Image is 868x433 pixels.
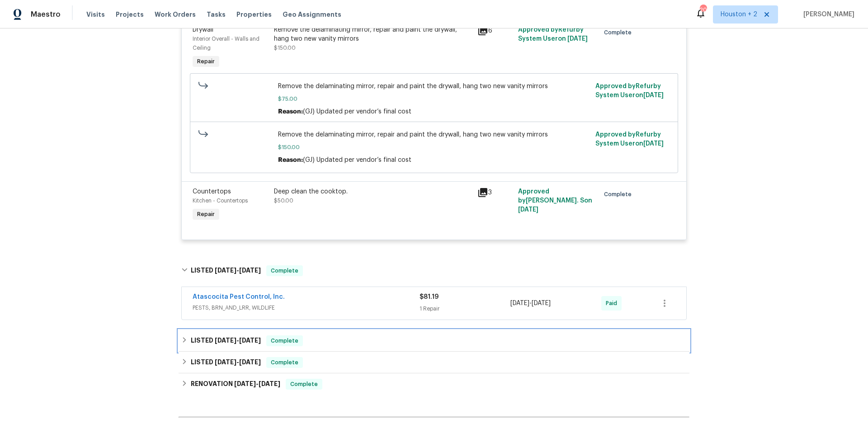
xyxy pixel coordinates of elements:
[278,143,590,152] span: $150.00
[207,11,226,18] span: Tasks
[278,130,590,139] span: Remove the delaminating mirror, repair and paint the drywall, hang two new vanity mirrors
[193,198,248,203] span: Kitchen - Countertops
[303,108,411,115] span: (GJ) Updated per vendor’s final cost
[86,10,105,19] span: Visits
[477,25,513,36] div: 6
[215,359,261,365] span: -
[267,336,302,345] span: Complete
[278,82,590,91] span: Remove the delaminating mirror, repair and paint the drywall, hang two new vanity mirrors
[239,267,261,273] span: [DATE]
[31,10,61,19] span: Maestro
[191,335,261,346] h6: LISTED
[234,381,280,387] span: -
[259,381,280,387] span: [DATE]
[193,188,231,195] span: Countertops
[278,108,303,115] span: Reason:
[700,5,706,14] div: 20
[721,10,757,19] span: Houston + 2
[800,10,854,19] span: [PERSON_NAME]
[274,25,472,43] div: Remove the delaminating mirror, repair and paint the drywall, hang two new vanity mirrors
[278,94,590,104] span: $75.00
[604,190,635,199] span: Complete
[179,373,689,395] div: RENOVATION [DATE]-[DATE]Complete
[278,157,303,163] span: Reason:
[567,36,588,42] span: [DATE]
[267,266,302,275] span: Complete
[215,267,261,273] span: -
[420,294,439,300] span: $81.19
[193,27,213,33] span: Drywall
[215,359,236,365] span: [DATE]
[234,381,256,387] span: [DATE]
[179,330,689,352] div: LISTED [DATE]-[DATE]Complete
[239,337,261,344] span: [DATE]
[420,304,510,313] div: 1 Repair
[179,256,689,285] div: LISTED [DATE]-[DATE]Complete
[510,299,551,308] span: -
[274,45,296,51] span: $150.00
[267,358,302,367] span: Complete
[239,359,261,365] span: [DATE]
[191,357,261,368] h6: LISTED
[532,300,551,306] span: [DATE]
[643,141,664,147] span: [DATE]
[518,188,592,213] span: Approved by [PERSON_NAME]. S on
[606,299,621,308] span: Paid
[193,294,285,300] a: Atascocita Pest Control, Inc.
[510,300,529,306] span: [DATE]
[595,83,664,99] span: Approved by Refurby System User on
[303,157,411,163] span: (GJ) Updated per vendor’s final cost
[155,10,196,19] span: Work Orders
[193,303,420,312] span: PESTS, BRN_AND_LRR, WILDLIFE
[193,36,259,51] span: Interior Overall - Walls and Ceiling
[193,210,218,219] span: Repair
[604,28,635,37] span: Complete
[283,10,341,19] span: Geo Assignments
[643,92,664,99] span: [DATE]
[215,267,236,273] span: [DATE]
[191,265,261,276] h6: LISTED
[215,337,261,344] span: -
[274,187,472,196] div: Deep clean the cooktop.
[191,379,280,390] h6: RENOVATION
[287,380,321,389] span: Complete
[179,352,689,373] div: LISTED [DATE]-[DATE]Complete
[116,10,144,19] span: Projects
[274,198,293,203] span: $50.00
[236,10,272,19] span: Properties
[477,187,513,198] div: 3
[215,337,236,344] span: [DATE]
[518,207,538,213] span: [DATE]
[595,132,664,147] span: Approved by Refurby System User on
[193,57,218,66] span: Repair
